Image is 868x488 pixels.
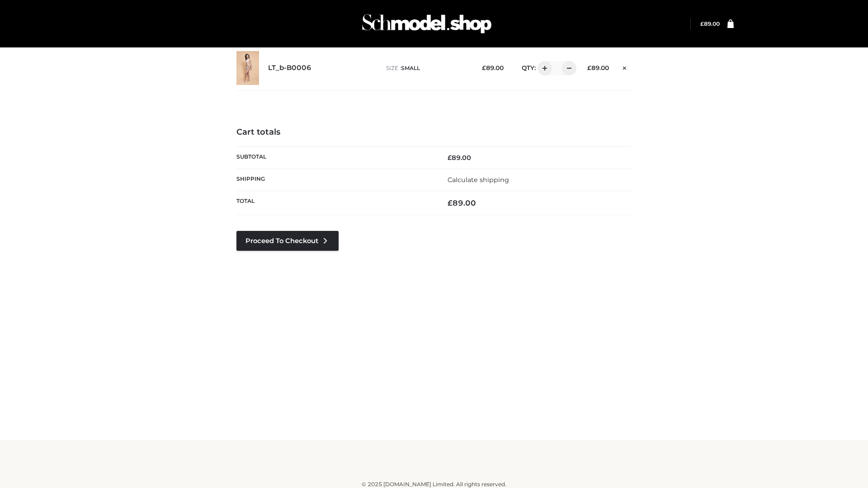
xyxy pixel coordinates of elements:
a: Proceed to Checkout [236,231,339,251]
a: Calculate shipping [448,176,509,184]
a: £89.00 [700,20,720,27]
bdi: 89.00 [448,154,471,162]
span: SMALL [401,65,420,71]
a: Remove this item [618,61,632,73]
h4: Cart totals [236,127,632,137]
th: Shipping [236,169,434,191]
th: Total [236,191,434,215]
p: size : [386,64,468,72]
span: £ [448,198,453,207]
bdi: 89.00 [482,64,504,71]
bdi: 89.00 [587,64,609,71]
span: £ [587,64,591,71]
span: £ [482,64,486,71]
div: QTY: [513,61,573,75]
bdi: 89.00 [448,198,476,207]
span: £ [700,20,704,27]
img: Schmodel Admin 964 [359,6,495,42]
span: £ [448,154,452,162]
th: Subtotal [236,146,434,169]
a: LT_b-B0006 [268,64,311,72]
bdi: 89.00 [700,20,720,27]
